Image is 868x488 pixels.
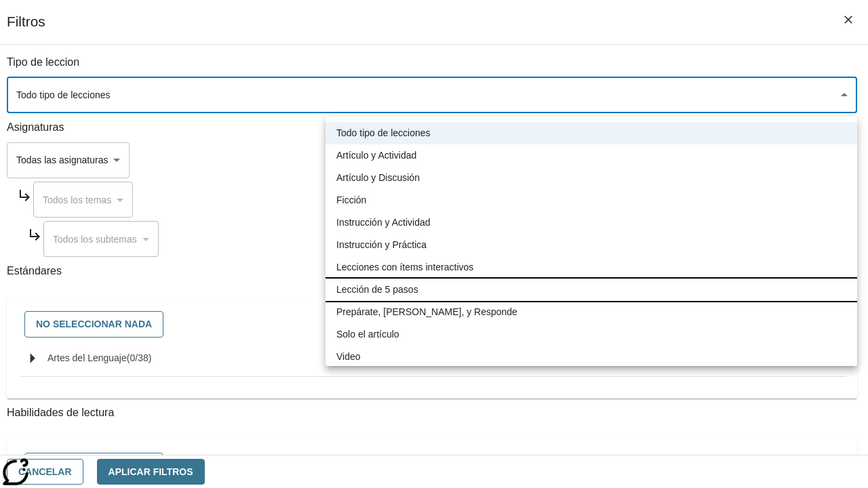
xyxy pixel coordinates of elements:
li: Lecciones con ítems interactivos [325,256,857,279]
li: Artículo y Discusión [325,167,857,189]
ul: Seleccione un tipo de lección [325,117,857,373]
li: Video [325,346,857,368]
li: Todo tipo de lecciones [325,122,857,144]
li: Lección de 5 pasos [325,279,857,301]
li: Prepárate, [PERSON_NAME], y Responde [325,301,857,323]
li: Artículo y Actividad [325,144,857,167]
li: Instrucción y Actividad [325,211,857,234]
li: Instrucción y Práctica [325,234,857,256]
li: Solo el artículo [325,323,857,346]
li: Ficción [325,189,857,211]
